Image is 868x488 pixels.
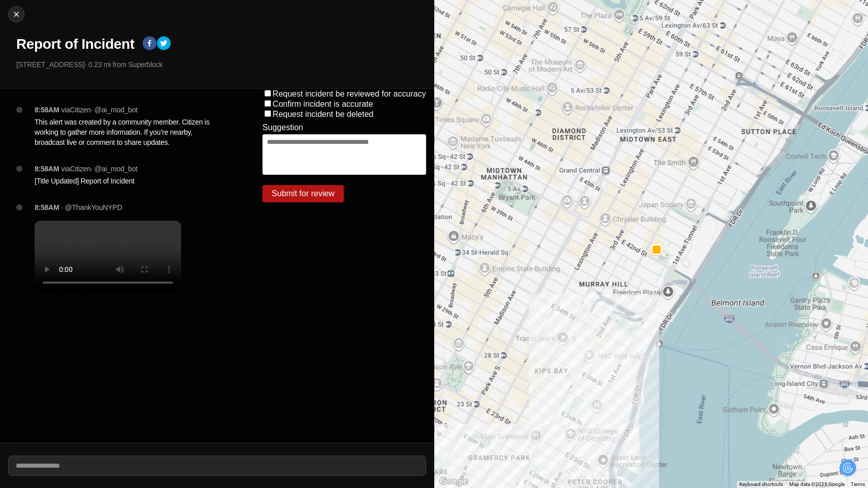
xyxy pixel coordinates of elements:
[739,481,783,488] button: Keyboard shortcuts
[851,481,865,487] a: Terms (opens in new tab)
[437,475,470,488] a: Open this area in Google Maps (opens a new window)
[16,35,134,53] h1: Report of Incident
[273,110,373,118] label: Request incident be deleted
[35,176,222,186] p: [Title Updated] Report of Incident
[35,202,59,212] p: 8:58AM
[437,475,470,488] img: Google
[11,9,21,19] img: cancel
[16,59,426,70] p: [STREET_ADDRESS] · 0.23 mi from Superblock
[262,185,344,202] button: Submit for review
[8,6,24,22] button: cancel
[273,89,426,98] label: Request incident be reviewed for accuracy
[262,123,303,132] label: Suggestion
[142,36,157,52] button: facebook
[157,36,171,52] button: twitter
[61,202,122,212] p: · @ThankYouNYPD
[35,117,222,147] p: This alert was created by a community member. Citizen is working to gather more information. If y...
[61,105,137,115] p: via Citizen · @ ai_mod_bot
[35,105,59,115] p: 8:58AM
[789,481,845,487] span: Map data ©2025 Google
[61,164,137,174] p: via Citizen · @ ai_mod_bot
[273,100,373,108] label: Confirm incident is accurate
[35,164,59,174] p: 8:58AM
